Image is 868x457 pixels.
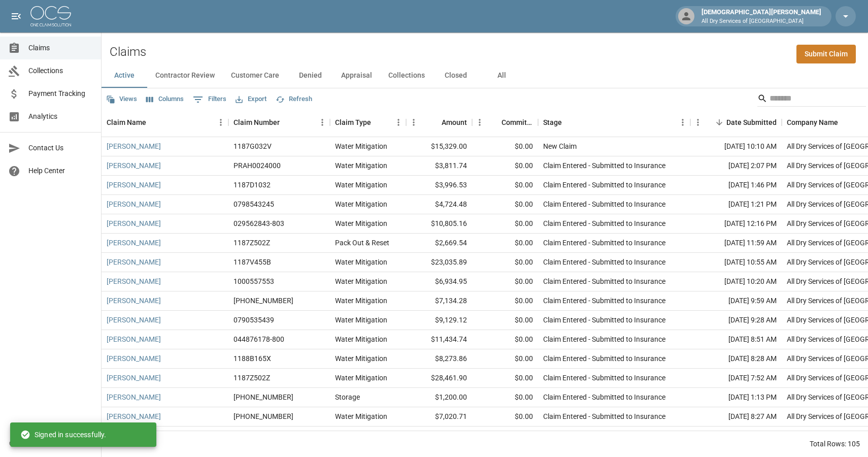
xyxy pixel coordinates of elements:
[380,63,433,88] button: Collections
[330,108,406,137] div: Claim Type
[675,115,690,130] button: Menu
[335,108,371,137] div: Claim Type
[543,353,665,364] div: Claim Entered - Submitted to Insurance
[472,311,538,330] div: $0.00
[233,160,281,171] div: PRAH0024000
[690,291,782,311] div: [DATE] 9:59 AM
[107,180,161,190] a: [PERSON_NAME]
[472,195,538,214] div: $0.00
[787,108,838,137] div: Company Name
[712,115,726,129] button: Sort
[472,156,538,176] div: $0.00
[472,137,538,156] div: $0.00
[233,180,271,190] div: 1187D1032
[690,214,782,234] div: [DATE] 12:16 PM
[543,238,665,248] div: Claim Entered - Submitted to Insurance
[472,369,538,388] div: $0.00
[6,6,26,26] button: open drawer
[107,373,161,383] a: [PERSON_NAME]
[472,349,538,369] div: $0.00
[102,63,147,88] button: Active
[543,160,665,171] div: Claim Entered - Submitted to Insurance
[472,234,538,253] div: $0.00
[107,218,161,228] a: [PERSON_NAME]
[406,176,472,195] div: $3,996.53
[391,115,406,130] button: Menu
[335,392,360,402] div: Storage
[335,238,389,248] div: Pack Out & Reset
[107,141,161,151] a: [PERSON_NAME]
[233,108,280,137] div: Claim Number
[697,7,825,25] div: [DEMOGRAPHIC_DATA][PERSON_NAME]
[543,218,665,228] div: Claim Entered - Submitted to Insurance
[406,369,472,388] div: $28,461.90
[280,115,294,129] button: Sort
[690,253,782,272] div: [DATE] 10:55 AM
[287,63,333,88] button: Denied
[472,407,538,427] div: $0.00
[543,257,665,267] div: Claim Entered - Submitted to Insurance
[406,137,472,156] div: $15,329.00
[233,257,271,267] div: 1187V455B
[107,160,161,171] a: [PERSON_NAME]
[406,115,421,130] button: Menu
[335,141,387,151] div: Water Mitigation
[28,111,93,122] span: Analytics
[335,160,387,171] div: Water Mitigation
[406,234,472,253] div: $2,669.54
[406,407,472,427] div: $7,020.71
[233,276,274,286] div: 1000557553
[810,439,860,449] div: Total Rows: 105
[543,392,665,402] div: Claim Entered - Submitted to Insurance
[538,108,690,137] div: Stage
[690,330,782,349] div: [DATE] 8:51 AM
[335,296,387,306] div: Water Mitigation
[543,334,665,344] div: Claim Entered - Submitted to Insurance
[233,238,270,248] div: 1187Z502Z
[479,63,524,88] button: All
[233,353,271,364] div: 1188B165X
[690,108,782,137] div: Date Submitted
[20,426,106,444] div: Signed in successfully.
[213,115,228,130] button: Menu
[690,137,782,156] div: [DATE] 10:10 AM
[543,296,665,306] div: Claim Entered - Submitted to Insurance
[543,276,665,286] div: Claim Entered - Submitted to Insurance
[335,373,387,383] div: Water Mitigation
[28,66,93,76] span: Collections
[472,108,538,137] div: Committed Amount
[406,156,472,176] div: $3,811.74
[233,334,284,344] div: 044876178-800
[144,91,186,107] button: Select columns
[562,115,576,129] button: Sort
[107,392,161,402] a: [PERSON_NAME]
[757,90,866,109] div: Search
[335,199,387,209] div: Water Mitigation
[690,369,782,388] div: [DATE] 7:52 AM
[107,238,161,248] a: [PERSON_NAME]
[543,373,665,383] div: Claim Entered - Submitted to Insurance
[107,108,146,137] div: Claim Name
[472,427,538,446] div: $0.00
[107,334,161,344] a: [PERSON_NAME]
[796,45,856,63] a: Submit Claim
[30,6,71,26] img: ocs-logo-white-transparent.png
[502,108,533,137] div: Committed Amount
[335,315,387,325] div: Water Mitigation
[427,115,442,129] button: Sort
[273,91,315,107] button: Refresh
[146,115,160,129] button: Sort
[472,253,538,272] div: $0.00
[233,315,274,325] div: 0790535439
[233,218,284,228] div: 029562843-803
[102,108,228,137] div: Claim Name
[543,411,665,421] div: Claim Entered - Submitted to Insurance
[406,388,472,407] div: $1,200.00
[442,108,467,137] div: Amount
[406,272,472,291] div: $6,934.95
[406,108,472,137] div: Amount
[690,176,782,195] div: [DATE] 1:46 PM
[147,63,223,88] button: Contractor Review
[28,88,93,99] span: Payment Tracking
[233,373,270,383] div: 1187Z502Z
